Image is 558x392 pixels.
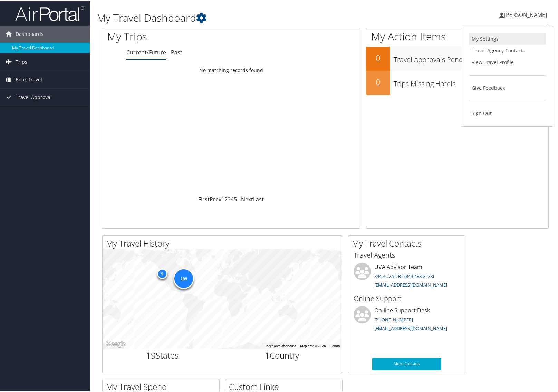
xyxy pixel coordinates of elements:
a: My Settings [469,32,546,44]
a: Sign Out [469,107,546,118]
h1: My Action Items [366,28,548,43]
a: Current/Future [126,48,166,55]
span: Dashboards [16,24,44,42]
a: Next [241,194,253,202]
span: Book Travel [16,70,42,87]
span: Map data ©2025 [300,343,326,347]
a: 4 [231,194,234,202]
h2: Custom Links [229,380,342,392]
h3: Trips Missing Hotels [394,74,548,88]
a: 1 [221,194,224,202]
span: … [237,194,241,202]
td: No matching records found [102,63,360,76]
a: Travel Agency Contacts [469,44,546,56]
h3: Travel Approvals Pending (Advisor Booked) [394,50,548,63]
a: Give Feedback [469,81,546,93]
a: Last [253,194,264,202]
a: 2 [224,194,228,202]
a: [PERSON_NAME] [499,3,554,24]
li: UVA Advisor Team [350,262,463,290]
li: On-line Support Desk [350,305,463,333]
span: [PERSON_NAME] [504,10,547,18]
a: More Contacts [372,356,441,369]
span: Trips [16,52,27,70]
div: 189 [173,267,194,288]
a: 5 [234,194,237,202]
div: 9 [157,268,167,278]
h2: My Travel History [106,237,342,248]
h2: My Travel Spend [106,380,219,392]
a: 0Travel Approvals Pending (Advisor Booked) [366,46,548,70]
a: 844-4UVA-CBT (844-488-2228) [374,272,434,278]
h2: Country [228,349,337,360]
h2: 0 [366,75,390,87]
a: [EMAIL_ADDRESS][DOMAIN_NAME] [374,324,447,330]
img: Google [104,339,127,348]
span: Travel Approval [16,88,52,105]
a: Terms (opens in new tab) [330,343,340,347]
a: Past [171,48,182,55]
a: 0Trips Missing Hotels [366,70,548,94]
a: View Travel Profile [469,56,546,67]
span: 1 [265,349,270,360]
a: First [198,194,210,202]
a: 3 [228,194,231,202]
a: [EMAIL_ADDRESS][DOMAIN_NAME] [374,281,447,287]
a: [PHONE_NUMBER] [374,315,413,322]
h2: States [108,349,217,360]
h2: My Travel Contacts [352,237,465,248]
span: 19 [146,349,156,360]
h3: Online Support [354,293,460,302]
h1: My Travel Dashboard [97,10,402,24]
a: Open this area in Google Maps (opens a new window) [104,339,127,348]
h3: Travel Agents [354,249,460,259]
h1: My Trips [107,28,248,43]
h2: 0 [366,51,390,63]
button: Keyboard shortcuts [266,343,296,348]
a: Prev [210,194,221,202]
img: airportal-logo.png [15,4,84,21]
